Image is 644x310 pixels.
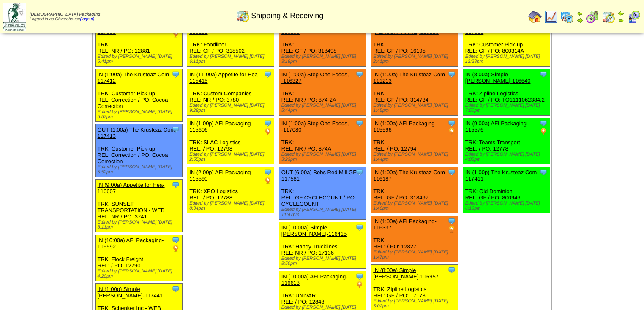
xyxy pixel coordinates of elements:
[172,70,180,78] img: Tooltip
[279,118,366,164] div: TRK: REL: NR / PO: 874A
[30,12,100,17] span: [DEMOGRAPHIC_DATA] Packaging
[281,103,366,113] div: Edited by [PERSON_NAME] [DATE] 5:44pm
[371,20,458,67] div: TRK: REL: GF / PO: 16195
[98,164,182,175] div: Edited by [PERSON_NAME] [DATE] 5:52pm
[465,120,529,133] a: IN (9:00a) AFI Packaging-115576
[463,167,550,213] div: TRK: Old Dominion REL: GF / PO: 800946
[586,10,599,24] img: calendarblend.gif
[371,167,458,213] div: TRK: REL: GF / PO: 318497
[618,17,625,24] img: arrowright.gif
[281,169,358,182] a: OUT (6:00a) Bobs Red Mill GF-117581
[264,127,272,136] img: PO
[189,103,274,113] div: Edited by [PERSON_NAME] [DATE] 9:28pm
[172,244,180,253] img: PO
[373,120,437,133] a: IN (1:00a) AFI Packaging-115596
[448,217,456,225] img: Tooltip
[189,201,274,211] div: Edited by [PERSON_NAME] [DATE] 8:34pm
[355,223,364,232] img: Tooltip
[373,267,439,280] a: IN (8:00a) Simple [PERSON_NAME]-116957
[463,69,550,116] div: TRK: Zipline Logistics REL: GF / PO: TO1111062384.2
[189,54,274,64] div: Edited by [PERSON_NAME] [DATE] 6:11pm
[98,71,171,84] a: IN (1:00a) The Krusteaz Com-117412
[95,124,182,177] div: TRK: Customer Pick-up REL: Correction / PO: Cocoa Correction
[95,20,182,67] div: TRK: REL: NR / PO: 12881
[172,125,180,134] img: Tooltip
[465,152,550,162] div: Edited by [PERSON_NAME] [DATE] 4:05pm
[465,54,550,64] div: Edited by [PERSON_NAME] [DATE] 12:28pm
[30,12,100,22] span: Logged in as Gfwarehouse
[281,273,348,286] a: IN (10:00a) AFI Packaging-116613
[98,182,165,194] a: IN (9:00a) Appetite for Hea-116607
[281,207,366,217] div: Edited by [PERSON_NAME] [DATE] 11:47pm
[172,181,180,189] img: Tooltip
[98,127,177,139] a: OUT (1:00a) The Krusteaz Com-117413
[187,167,274,213] div: TRK: XPO Logistics REL: / PO: 12788
[373,169,447,182] a: IN (1:00a) The Krusteaz Com-116187
[371,69,458,116] div: TRK: REL: GF / PO: 314734
[544,10,558,24] img: line_graph.gif
[189,152,274,162] div: Edited by [PERSON_NAME] [DATE] 2:55pm
[172,285,180,293] img: Tooltip
[355,119,364,127] img: Tooltip
[98,269,182,279] div: Edited by [PERSON_NAME] [DATE] 4:20pm
[187,69,274,116] div: TRK: Custom Companies REL: NR / PO: 3780
[528,10,542,24] img: home.gif
[539,127,548,136] img: PO
[281,256,366,266] div: Edited by [PERSON_NAME] [DATE] 8:50pm
[281,224,347,237] a: IN (10:00a) Simple [PERSON_NAME]-116415
[463,118,550,164] div: TRK: Teams Transport REL: / PO: 12778
[465,169,539,182] a: IN (1:00p) The Krusteaz Com-117411
[355,280,364,289] img: PO
[602,10,615,24] img: calendarinout.gif
[373,71,447,84] a: IN (1:00a) The Krusteaz Com-111213
[189,71,259,84] a: IN (11:00a) Appetite for Hea-115415
[448,127,456,136] img: PO
[371,216,458,262] div: TRK: REL: / PO: 12827
[465,71,531,84] a: IN (8:00a) Simple [PERSON_NAME]-116640
[373,152,458,162] div: Edited by [PERSON_NAME] [DATE] 1:44pm
[279,20,366,67] div: TRK: REL: GF / PO: 318498
[373,201,458,211] div: Edited by [PERSON_NAME] [DATE] 1:46pm
[463,20,550,67] div: TRK: Customer Pick-up REL: GF / PO: 800314A
[281,152,366,162] div: Edited by [PERSON_NAME] [DATE] 3:23pm
[264,70,272,78] img: Tooltip
[189,169,253,182] a: IN (2:00p) AFI Packaging-115590
[539,70,548,78] img: Tooltip
[264,119,272,127] img: Tooltip
[355,70,364,78] img: Tooltip
[539,168,548,176] img: Tooltip
[560,10,574,24] img: calendarprod.gif
[95,235,182,281] div: TRK: Flock Freight REL: / PO: 12790
[627,10,641,24] img: calendarcustomer.gif
[3,3,26,31] img: zoroco-logo-small.webp
[236,9,250,22] img: calendarinout.gif
[371,118,458,164] div: TRK: REL: / PO: 12794
[448,266,456,274] img: Tooltip
[279,69,366,116] div: TRK: REL: NR / PO: 874-2A
[618,10,625,17] img: arrowleft.gif
[465,201,550,211] div: Edited by [PERSON_NAME] [DATE] 6:16pm
[95,180,182,232] div: TRK: SUNSET TRANSPORTATION - WEB REL: NR / PO: 3741
[373,54,458,64] div: Edited by [PERSON_NAME] [DATE] 2:41pm
[189,120,253,133] a: IN (1:00p) AFI Packaging-115606
[373,218,437,231] a: IN (1:00a) AFI Packaging-116337
[281,120,349,133] a: IN (1:00a) Step One Foods, -117080
[539,119,548,127] img: Tooltip
[80,17,95,22] a: (logout)
[98,237,164,250] a: IN (10:00a) AFI Packaging-115592
[279,222,366,269] div: TRK: Handy Trucklines REL: NR / PO: 17136
[281,71,349,84] a: IN (1:00a) Step One Foods, -116327
[281,54,366,64] div: Edited by [PERSON_NAME] [DATE] 3:18pm
[373,250,458,260] div: Edited by [PERSON_NAME] [DATE] 1:47pm
[448,225,456,234] img: PO
[448,119,456,127] img: Tooltip
[355,168,364,176] img: Tooltip
[576,17,583,24] img: arrowright.gif
[264,176,272,185] img: PO
[264,168,272,176] img: Tooltip
[279,167,366,220] div: TRK: REL: GF CYCLECOUNT / PO: CYCLECOUNT
[251,11,323,20] span: Shipping & Receiving
[448,168,456,176] img: Tooltip
[98,286,163,299] a: IN (1:00p) Simple [PERSON_NAME]-117441
[172,236,180,244] img: Tooltip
